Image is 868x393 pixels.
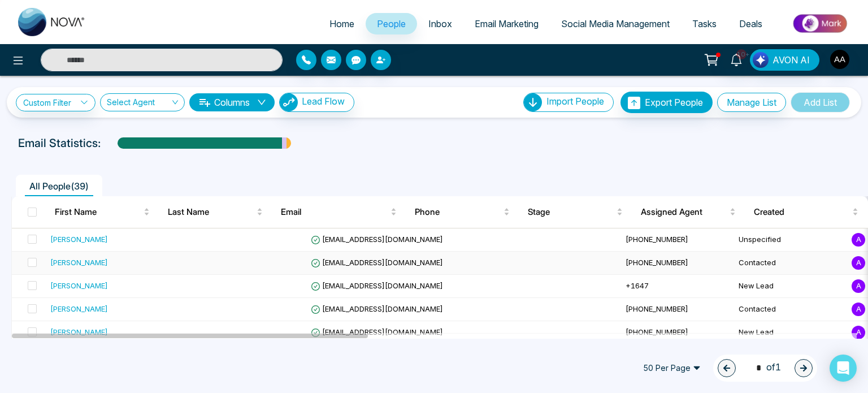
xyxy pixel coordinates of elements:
span: [EMAIL_ADDRESS][DOMAIN_NAME] [311,281,443,290]
td: Contacted [734,252,847,275]
span: Deals [739,18,762,29]
td: New Lead [734,321,847,344]
span: [PHONE_NUMBER] [626,327,688,336]
button: Manage List [717,93,786,112]
span: Inbox [428,18,452,29]
td: New Lead [734,275,847,298]
a: People [366,13,417,34]
div: [PERSON_NAME] [50,280,108,291]
p: Email Statistics: [18,135,101,152]
span: [EMAIL_ADDRESS][DOMAIN_NAME] [311,304,443,313]
button: Lead Flow [279,93,354,112]
a: Lead FlowLead Flow [275,93,354,112]
button: AVON AI [750,49,819,71]
img: Lead Flow [753,52,769,68]
th: Created [745,196,867,228]
span: Tasks [692,18,717,29]
a: Custom Filter [16,94,96,111]
div: [PERSON_NAME] [50,303,108,314]
span: Stage [528,205,614,219]
span: A [852,233,865,247]
th: Assigned Agent [632,196,745,228]
span: of 1 [749,360,781,375]
div: Open Intercom Messenger [830,355,857,382]
span: Email [281,205,388,219]
span: A [852,303,865,316]
span: Export People [645,97,703,108]
img: Lead Flow [280,93,298,111]
th: Stage [519,196,632,228]
span: Lead Flow [302,96,345,107]
span: [PHONE_NUMBER] [626,258,688,267]
img: User Avatar [830,50,849,69]
div: [PERSON_NAME] [50,326,108,338]
span: First Name [55,205,141,219]
span: Home [329,18,354,29]
th: Phone [406,196,519,228]
img: Market-place.gif [779,11,861,36]
span: People [377,18,406,29]
div: [PERSON_NAME] [50,257,108,268]
span: [EMAIL_ADDRESS][DOMAIN_NAME] [311,258,443,267]
div: [PERSON_NAME] [50,234,108,245]
span: [PHONE_NUMBER] [626,235,688,244]
a: Inbox [417,13,463,34]
span: All People ( 39 ) [25,180,93,192]
span: A [852,279,865,293]
th: Last Name [159,196,272,228]
span: Social Media Management [561,18,670,29]
img: Nova CRM Logo [18,8,86,36]
span: +1647 [626,281,649,290]
button: Export People [620,92,713,113]
td: Unspecified [734,228,847,252]
a: Social Media Management [550,13,681,34]
button: Columnsdown [189,93,275,111]
th: First Name [46,196,159,228]
span: down [257,98,266,107]
span: 10+ [736,49,747,59]
span: AVON AI [772,53,810,67]
span: Last Name [168,205,254,219]
a: Tasks [681,13,728,34]
a: 10+ [723,49,750,69]
span: 50 Per Page [635,359,709,377]
span: Import People [546,96,604,107]
span: Assigned Agent [641,205,727,219]
span: [EMAIL_ADDRESS][DOMAIN_NAME] [311,235,443,244]
span: Phone [415,205,501,219]
a: Home [318,13,366,34]
td: Contacted [734,298,847,321]
a: Deals [728,13,774,34]
span: Created [754,205,850,219]
span: A [852,256,865,270]
span: [EMAIL_ADDRESS][DOMAIN_NAME] [311,327,443,336]
span: A [852,326,865,339]
span: [PHONE_NUMBER] [626,304,688,313]
span: Email Marketing [475,18,539,29]
a: Email Marketing [463,13,550,34]
th: Email [272,196,406,228]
